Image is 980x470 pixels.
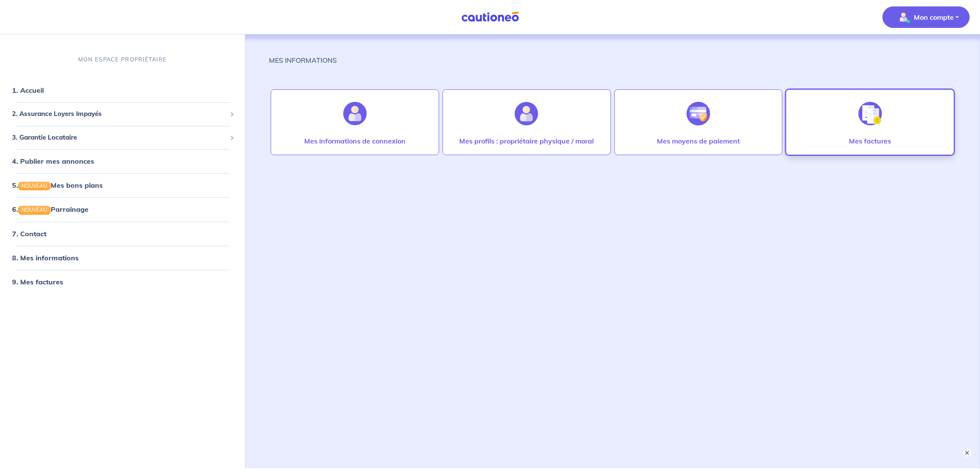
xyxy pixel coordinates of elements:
[3,82,241,99] div: 1. Accueil
[3,153,241,170] div: 4. Publier mes annonces
[12,133,226,143] span: 3. Garantie Locataire
[12,229,46,238] a: 7. Contact
[3,106,241,123] div: 2. Assurance Loyers Impayés
[12,205,89,214] a: 6.NOUVEAUParrainage
[459,136,594,146] p: Mes profils : propriétaire physique / moral
[3,129,241,146] div: 3. Garantie Locataire
[914,12,954,22] p: Mon compte
[3,177,241,194] div: 5.NOUVEAUMes bons plans
[3,225,241,242] div: 7. Contact
[12,110,226,119] span: 2. Assurance Loyers Impayés
[458,12,522,22] img: Cautioneo
[849,136,891,146] p: Mes factures
[3,249,241,266] div: 8. Mes informations
[657,136,740,146] p: Mes moyens de paiement
[858,102,882,125] img: illu_invoice.svg
[3,201,241,218] div: 6.NOUVEAUParrainage
[78,55,167,64] p: MON ESPACE PROPRIÉTAIRE
[12,181,103,190] a: 5.NOUVEAUMes bons plans
[687,102,710,125] img: illu_credit_card_no_anim.svg
[269,55,337,65] p: MES INFORMATIONS
[897,10,910,24] img: illu_account_valid_menu.svg
[12,253,79,262] a: 8. Mes informations
[304,136,406,146] p: Mes informations de connexion
[963,449,971,457] button: ×
[882,6,970,28] button: illu_account_valid_menu.svgMon compte
[343,102,367,125] img: illu_account.svg
[515,102,538,125] img: illu_account_add.svg
[12,86,44,95] a: 1. Accueil
[3,273,241,290] div: 9. Mes factures
[12,278,63,286] a: 9. Mes factures
[12,157,94,166] a: 4. Publier mes annonces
